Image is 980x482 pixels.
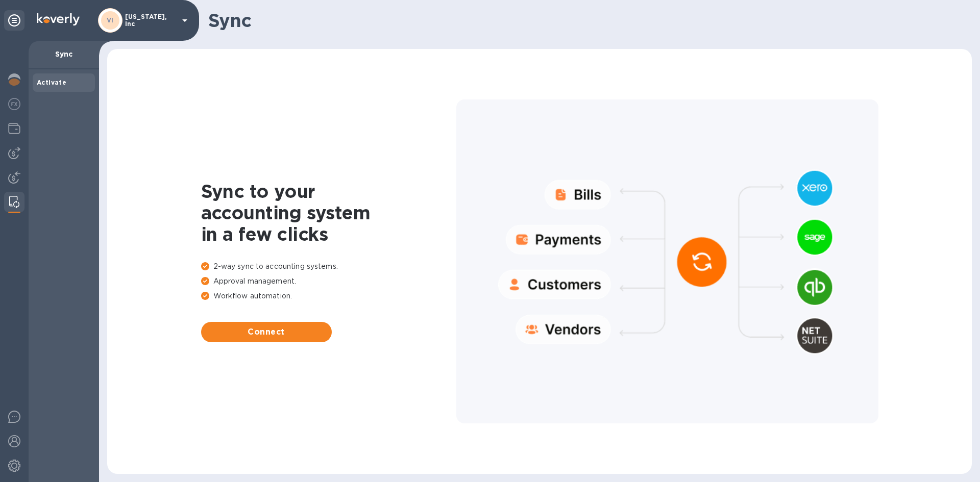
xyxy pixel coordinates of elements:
[208,10,964,31] h1: Sync
[209,326,324,338] span: Connect
[8,122,20,135] img: Wallets
[201,276,456,287] p: Approval management.
[201,322,332,342] button: Connect
[201,261,456,272] p: 2-way sync to accounting systems.
[201,291,456,301] p: Workflow automation.
[37,13,80,26] img: Logo
[201,181,456,245] h1: Sync to your accounting system in a few clicks
[4,10,24,31] div: Unpin categories
[125,13,176,28] p: [US_STATE], Inc
[107,16,114,24] b: VI
[37,79,66,86] b: Activate
[8,98,20,110] img: Foreign exchange
[37,49,91,59] p: Sync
